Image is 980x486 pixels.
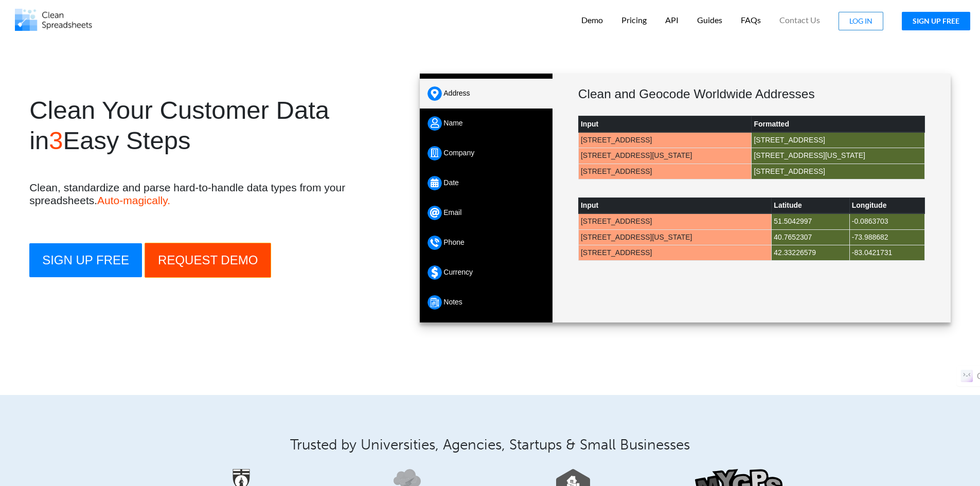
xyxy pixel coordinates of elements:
[578,229,771,245] td: [STREET_ADDRESS][US_STATE]
[578,148,752,164] td: [STREET_ADDRESS][US_STATE]
[578,86,925,101] h3: Clean and Geocode Worldwide Addresses
[578,116,752,132] th: Input
[443,208,461,217] span: Email
[49,127,63,154] span: 3
[849,197,924,213] th: Longitude
[839,12,883,30] button: LOG IN
[578,132,752,148] td: [STREET_ADDRESS]
[427,295,442,310] img: Notes.png
[15,9,92,31] img: Logo.png
[427,146,442,160] img: Company.png
[752,132,925,148] td: [STREET_ADDRESS]
[849,16,872,25] span: LOG IN
[849,213,924,229] td: -0.0863703
[29,181,404,207] h4: Clean, standardize and parse hard-to-handle data types from your spreadsheets.
[752,148,925,164] td: [STREET_ADDRESS][US_STATE]
[779,16,820,24] span: Contact Us
[443,89,470,97] span: Address
[29,243,142,277] button: SIGN UP FREE
[578,197,771,213] th: Input
[427,176,442,190] img: Date.png
[772,229,849,245] td: 40.7652307
[427,236,442,250] img: Phone.png
[97,194,170,206] span: Auto-magically.
[145,243,271,278] button: REQUEST DEMO
[427,265,442,280] img: Currency.png
[443,178,459,187] span: Date
[772,213,849,229] td: 51.5042997
[443,149,474,157] span: Company
[29,95,404,156] h1: Clean Your Customer Data in Easy Steps
[752,164,925,179] td: [STREET_ADDRESS]
[443,238,464,246] span: Phone
[621,15,647,26] p: Pricing
[902,12,970,30] button: SIGN UP FREE
[427,86,442,101] img: Address.png
[581,15,603,26] p: Demo
[772,245,849,261] td: 42.33226579
[578,245,771,261] td: [STREET_ADDRESS]
[849,229,924,245] td: -73.988682
[578,164,752,179] td: [STREET_ADDRESS]
[772,197,849,213] th: Latitude
[578,213,771,229] td: [STREET_ADDRESS]
[665,15,679,26] p: API
[427,206,442,220] img: Email.png
[849,245,924,261] td: -83.0421731
[443,119,462,127] span: Name
[427,116,442,131] img: Name.png
[741,15,761,26] p: FAQs
[443,268,473,276] span: Currency
[752,116,925,132] th: Formatted
[443,298,462,306] span: Notes
[697,15,722,26] p: Guides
